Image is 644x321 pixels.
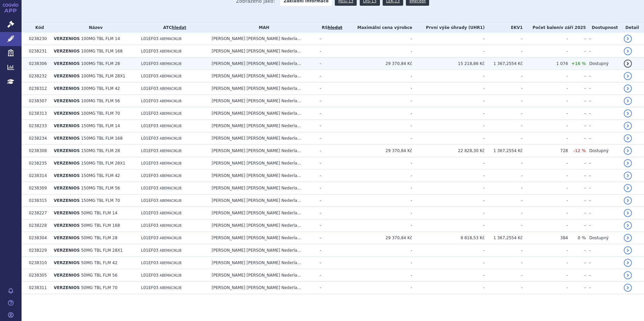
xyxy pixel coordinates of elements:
[54,248,80,253] span: VERZENIOS
[51,23,138,33] th: Název
[568,132,586,145] td: -
[54,123,80,128] span: VERZENIOS
[624,159,632,167] a: detail
[344,45,412,58] td: -
[624,246,632,254] a: detail
[316,95,344,107] td: -
[523,157,568,170] td: -
[624,134,632,142] a: detail
[523,132,568,145] td: -
[160,112,181,115] span: ABEMACIKLIB
[568,194,586,207] td: -
[54,198,80,203] span: VERZENIOS
[523,23,586,33] th: Počet balení
[624,234,632,242] a: detail
[26,120,51,132] td: 0238233
[586,70,620,82] td: -
[208,95,316,107] td: [PERSON_NAME] [PERSON_NAME] Nederla...
[26,269,51,282] td: 0238305
[316,107,344,120] td: -
[412,23,485,33] th: První výše úhrady (UHR1)
[586,120,620,132] td: -
[141,198,159,203] span: L01EF03
[81,186,120,190] span: 150MG TBL FLM 56
[586,219,620,232] td: -
[160,261,181,265] span: ABEMACIKLIB
[141,36,159,41] span: L01EF03
[208,182,316,194] td: [PERSON_NAME] [PERSON_NAME] Nederla...
[344,95,412,107] td: -
[160,186,181,190] span: ABEMACIKLIB
[523,170,568,182] td: -
[571,61,586,66] span: +16 %
[344,182,412,194] td: -
[160,149,181,153] span: ABEMACIKLIB
[573,148,586,153] span: -12 %
[141,111,159,116] span: L01EF03
[328,25,342,30] a: vyhledávání neobsahuje žádnou platnou referenční skupinu
[344,58,412,70] td: 29 370,84 Kč
[523,107,568,120] td: -
[344,194,412,207] td: -
[81,36,120,41] span: 100MG TBL FLM 14
[586,257,620,269] td: -
[54,111,80,116] span: VERZENIOS
[141,99,159,103] span: L01EF03
[26,157,51,170] td: 0238235
[316,33,344,45] td: -
[485,45,523,58] td: -
[485,107,523,120] td: -
[344,207,412,219] td: -
[586,170,620,182] td: -
[568,120,586,132] td: -
[81,198,120,203] span: 150MG TBL FLM 70
[54,173,80,178] span: VERZENIOS
[568,157,586,170] td: -
[485,95,523,107] td: -
[624,122,632,130] a: detail
[26,82,51,95] td: 0238312
[344,170,412,182] td: -
[412,107,485,120] td: -
[141,136,159,141] span: L01EF03
[578,235,586,240] span: 0 %
[523,70,568,82] td: -
[26,33,51,45] td: 0238230
[523,244,568,257] td: -
[523,182,568,194] td: -
[412,194,485,207] td: -
[523,45,568,58] td: -
[26,170,51,182] td: 0238314
[523,145,568,157] td: 728
[586,58,620,70] td: Dostupný
[624,97,632,105] a: detail
[624,147,632,155] a: detail
[172,25,186,30] a: hledat
[586,132,620,145] td: -
[568,107,586,120] td: -
[141,148,159,153] span: L01EF03
[54,148,80,153] span: VERZENIOS
[586,232,620,244] td: Dostupný
[568,82,586,95] td: -
[160,236,181,240] span: ABEMACIKLIB
[412,145,485,157] td: 22 828,30 Kč
[624,221,632,229] a: detail
[568,95,586,107] td: -
[81,99,120,103] span: 100MG TBL FLM 56
[586,157,620,170] td: -
[344,70,412,82] td: -
[81,111,120,116] span: 100MG TBL FLM 70
[141,161,159,166] span: L01EF03
[208,23,316,33] th: MAH
[26,45,51,58] td: 0238231
[160,199,181,203] span: ABEMACIKLIB
[54,161,80,166] span: VERZENIOS
[586,194,620,207] td: -
[81,173,120,178] span: 150MG TBL FLM 42
[624,197,632,205] a: detail
[141,186,159,190] span: L01EF03
[624,209,632,217] a: detail
[54,186,80,190] span: VERZENIOS
[412,120,485,132] td: -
